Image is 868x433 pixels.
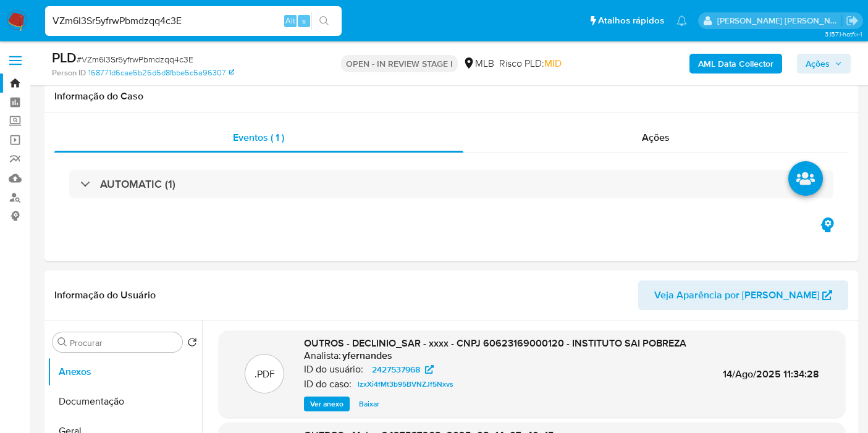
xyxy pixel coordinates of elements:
[797,54,851,74] button: Ações
[689,54,782,74] button: AML Data Collector
[77,53,193,65] span: # VZm6I3Sr5yfrwPbmdzqq4c3E
[304,378,352,390] p: ID do caso:
[88,67,234,78] a: 168771d6cae5b26d5d8fbbe5c5a96307
[358,377,453,392] span: lzxXi4fMt3b95BVNZJf5Nxvs
[499,57,562,70] span: Risco PLD:
[48,387,202,416] button: Documentação
[255,368,275,381] p: .PDF
[698,54,773,74] b: AML Data Collector
[353,397,386,411] button: Baixar
[302,15,306,27] span: s
[311,12,337,30] button: search-icon
[304,397,350,411] button: Ver anexo
[359,398,379,410] span: Baixar
[48,357,202,387] button: Anexos
[463,57,494,70] div: MLB
[304,363,363,376] p: ID do usuário:
[846,14,859,27] a: Sair
[723,367,819,381] span: 14/Ago/2025 11:34:28
[654,280,819,310] span: Veja Aparência por [PERSON_NAME]
[806,54,830,74] span: Ações
[285,15,295,27] span: Alt
[642,130,670,145] span: Ações
[52,67,86,78] b: Person ID
[638,280,848,310] button: Veja Aparência por [PERSON_NAME]
[187,337,197,351] button: Retornar ao pedido padrão
[341,55,458,72] p: OPEN - IN REVIEW STAGE I
[304,336,686,350] span: OUTROS - DECLINIO_SAR - xxxx - CNPJ 60623169000120 - INSTITUTO SAI POBREZA
[353,377,458,392] a: lzxXi4fMt3b95BVNZJf5Nxvs
[233,130,284,145] span: Eventos ( 1 )
[676,15,687,26] a: Notificações
[342,350,392,362] h6: yfernandes
[304,350,341,362] p: Analista:
[52,48,77,67] b: PLD
[70,337,177,348] input: Procurar
[69,170,833,198] div: AUTOMATIC (1)
[717,15,842,27] p: leticia.merlin@mercadolivre.com
[54,289,156,301] h1: Informação do Usuário
[45,13,342,29] input: Pesquise usuários ou casos...
[364,362,441,377] a: 2427537968
[372,362,420,377] span: 2427537968
[598,14,664,27] span: Atalhos rápidos
[54,90,848,103] h1: Informação do Caso
[57,337,67,347] button: Procurar
[310,398,343,410] span: Ver anexo
[100,177,175,191] h3: AUTOMATIC (1)
[544,56,562,70] span: MID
